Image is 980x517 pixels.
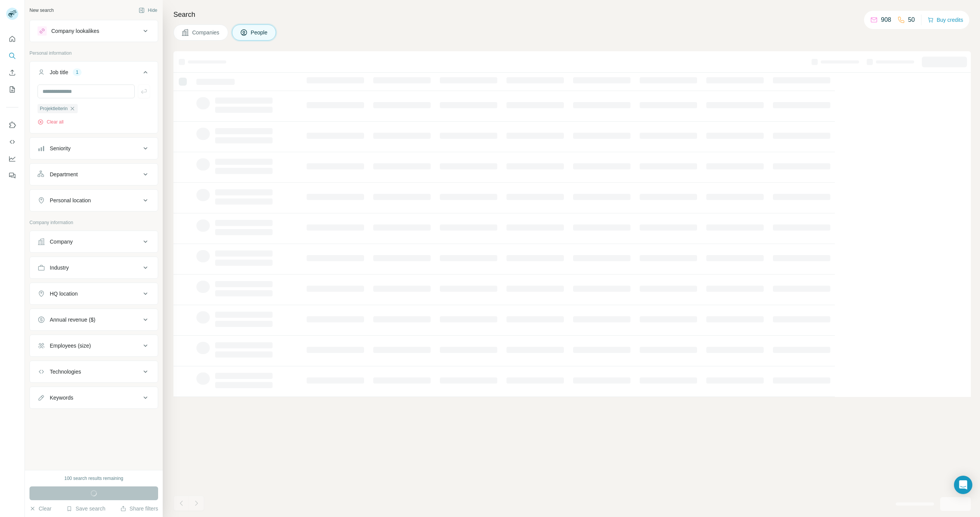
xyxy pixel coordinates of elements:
p: Personal information [29,50,158,57]
button: Clear all [38,119,64,125]
div: Annual revenue ($) [50,316,95,324]
span: Projektleiterin [40,105,68,112]
button: Enrich CSV [6,66,18,80]
button: Quick start [6,32,18,46]
button: Technologies [30,363,158,381]
div: Personal location [50,197,91,204]
button: Dashboard [6,152,18,166]
div: HQ location [50,290,78,298]
button: Company [30,232,158,251]
div: Industry [50,264,69,272]
button: Use Surfe API [6,135,18,149]
p: 50 [908,15,915,24]
button: Hide [133,5,163,16]
button: Annual revenue ($) [30,311,158,329]
button: My lists [6,83,18,96]
button: Employees (size) [30,337,158,355]
div: Job title [50,68,68,76]
p: Company information [29,219,158,226]
div: Open Intercom Messenger [954,476,972,494]
div: Company lookalikes [51,27,99,35]
button: Clear [29,505,51,512]
div: New search [29,7,54,14]
button: Share filters [120,505,158,512]
button: Industry [30,258,158,277]
div: Seniority [50,145,70,152]
div: Department [50,171,78,178]
div: 100 search results remaining [64,475,123,482]
button: HQ location [30,285,158,303]
p: 908 [881,15,891,24]
div: Employees (size) [50,342,91,350]
button: Job title1 [30,63,158,85]
div: Keywords [50,394,73,402]
button: Company lookalikes [30,22,158,40]
span: People [251,29,268,36]
h4: Search [173,9,971,20]
button: Personal location [30,191,158,210]
button: Feedback [6,169,18,182]
div: Technologies [50,368,81,376]
button: Seniority [30,139,158,158]
button: Use Surfe on LinkedIn [6,118,18,132]
button: Department [30,165,158,184]
div: Company [50,238,73,245]
span: Companies [192,29,220,36]
button: Keywords [30,389,158,407]
button: Save search [66,505,105,512]
div: 1 [73,69,82,76]
button: Search [6,49,18,63]
button: Buy credits [928,15,963,25]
